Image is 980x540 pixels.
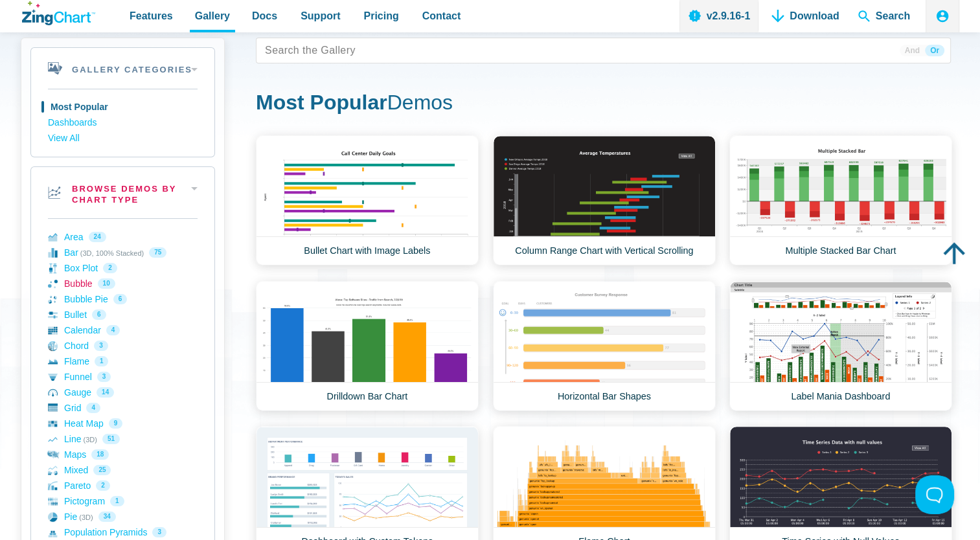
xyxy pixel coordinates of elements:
a: Most Popular [48,100,198,115]
strong: Most Popular [256,91,387,114]
a: Dashboards [48,115,198,131]
span: Features [130,7,173,25]
h2: Browse Demos By Chart Type [31,167,214,219]
span: Docs [252,7,277,25]
a: Drilldown Bar Chart [256,281,479,411]
h2: Gallery Categories [31,48,214,89]
span: And [900,45,925,56]
a: View All [48,131,198,146]
a: ZingChart Logo. Click to return to the homepage [22,1,95,25]
iframe: Toggle Customer Support [915,475,954,514]
span: Or [925,45,944,56]
a: Horizontal Bar Shapes [493,281,716,411]
h1: Demos [256,89,951,118]
a: Label Mania Dashboard [729,281,952,411]
span: Gallery [195,7,230,25]
a: Column Range Chart with Vertical Scrolling [493,135,716,265]
a: Bullet Chart with Image Labels [256,135,479,265]
span: Support [301,7,340,25]
a: Multiple Stacked Bar Chart [729,135,952,265]
span: Contact [422,7,461,25]
span: Pricing [363,7,398,25]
